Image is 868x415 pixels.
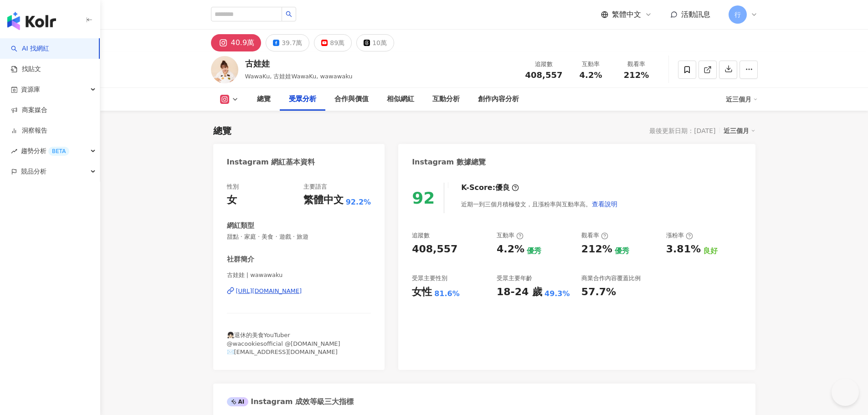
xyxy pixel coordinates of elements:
div: BETA [48,147,69,156]
span: WawaKu, 古娃娃WawaKu, wawawaku [245,73,353,80]
span: 212% [624,71,649,80]
button: 查看說明 [591,195,618,213]
span: 資源庫 [21,79,40,100]
div: 近三個月 [724,125,755,137]
div: 39.7萬 [282,36,302,49]
div: 受眾主要性別 [412,274,447,282]
div: 性別 [227,183,239,191]
a: 洞察報告 [11,126,47,135]
div: 3.81% [666,242,701,256]
div: 主要語言 [303,183,327,191]
span: 408,557 [525,70,563,80]
div: 互動分析 [432,94,460,105]
div: 4.2% [497,242,524,256]
img: KOL Avatar [211,56,238,83]
iframe: Help Scout Beacon - Open [832,379,859,406]
div: 追蹤數 [525,60,563,69]
span: 趨勢分析 [21,141,69,161]
div: 追蹤數 [412,231,430,240]
div: 創作內容分析 [478,94,519,105]
div: 57.7% [581,285,616,299]
div: 互動率 [497,231,524,240]
div: 相似網紅 [387,94,414,105]
span: 4.2% [580,71,602,80]
div: 40.9萬 [231,36,255,49]
div: 優秀 [615,246,629,256]
div: 優秀 [527,246,541,256]
button: 89萬 [314,34,352,51]
div: 92 [412,189,435,207]
span: 繁體中文 [612,10,641,20]
div: 近期一到三個月積極發文，且漲粉率與互動率高。 [461,195,618,213]
div: 女性 [412,285,432,299]
div: 81.6% [434,289,460,299]
div: 總覽 [257,94,271,105]
span: 行 [734,10,741,20]
div: K-Score : [461,183,519,193]
div: 繁體中文 [303,193,344,207]
div: 社群簡介 [227,255,254,264]
span: 甜點 · 家庭 · 美食 · 遊戲 · 旅遊 [227,233,371,241]
div: Instagram 成效等級三大指標 [227,397,354,407]
a: 找貼文 [11,65,41,74]
div: AI [227,397,249,406]
div: 良好 [703,246,718,256]
button: 39.7萬 [266,34,309,51]
div: Instagram 數據總覽 [412,157,486,167]
span: search [286,11,292,17]
a: [URL][DOMAIN_NAME] [227,287,371,295]
div: 女 [227,193,237,207]
div: 受眾分析 [289,94,316,105]
button: 10萬 [356,34,394,51]
span: rise [11,148,17,154]
div: 18-24 歲 [497,285,542,299]
div: 10萬 [372,36,387,49]
span: 古娃娃 | wawawaku [227,271,371,279]
a: 商案媒合 [11,106,47,115]
div: 408,557 [412,242,457,256]
span: 活動訊息 [681,10,710,19]
div: Instagram 網紅基本資料 [227,157,315,167]
div: [URL][DOMAIN_NAME] [236,287,302,295]
img: logo [7,12,56,30]
div: 觀看率 [581,231,608,240]
div: 總覽 [213,124,231,137]
span: 92.2% [346,197,371,207]
div: 漲粉率 [666,231,693,240]
div: 互動率 [574,60,608,69]
div: 商業合作內容覆蓋比例 [581,274,641,282]
div: 49.3% [544,289,570,299]
div: 近三個月 [726,92,758,107]
div: 212% [581,242,612,256]
div: 觀看率 [619,60,654,69]
button: 40.9萬 [211,34,262,51]
span: 查看說明 [592,200,617,208]
span: 競品分析 [21,161,46,182]
div: 合作與價值 [334,94,369,105]
div: 受眾主要年齡 [497,274,532,282]
span: 👧🏻退休的美食YouTuber @wacookiesofficial @[DOMAIN_NAME] ✉️[EMAIL_ADDRESS][DOMAIN_NAME] [227,332,340,355]
a: searchAI 找網紅 [11,44,49,53]
div: 89萬 [330,36,344,49]
div: 優良 [495,183,510,193]
div: 古娃娃 [245,58,353,69]
div: 網紅類型 [227,221,254,231]
div: 最後更新日期：[DATE] [649,127,715,134]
